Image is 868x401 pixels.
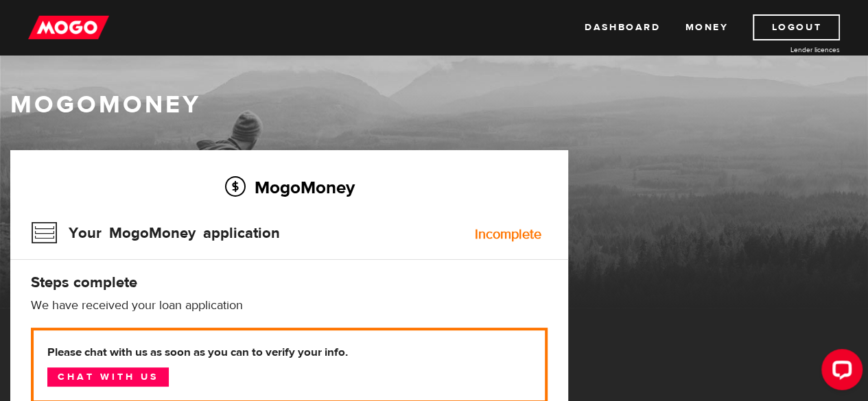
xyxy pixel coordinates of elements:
[47,367,169,387] a: Chat with us
[737,45,840,55] a: Lender licences
[47,344,531,361] b: Please chat with us as soon as you can to verify your info.
[31,297,548,314] p: We have received your loan application
[28,14,109,40] img: mogo_logo-11ee424be714fa7cbb0f0f49df9e16ec.png
[585,14,660,40] a: Dashboard
[31,273,548,292] h4: Steps complete
[753,14,840,40] a: Logout
[474,228,541,241] div: Incomplete
[685,14,728,40] a: Money
[810,343,868,401] iframe: LiveChat chat widget
[10,90,858,119] h1: MogoMoney
[31,173,548,202] h2: MogoMoney
[31,215,280,251] h3: Your MogoMoney application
